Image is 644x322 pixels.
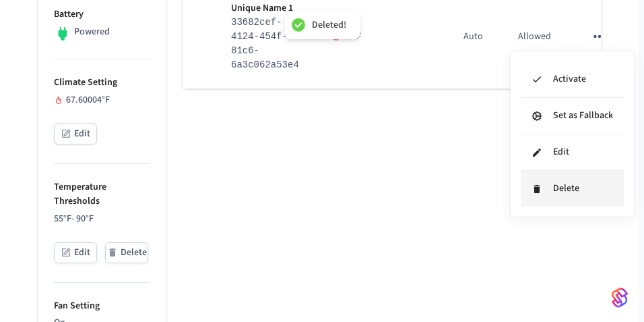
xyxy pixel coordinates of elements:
li: Delete [521,171,624,207]
img: SeamLogoGradient.69752ec5.svg [612,287,628,308]
li: Activate [521,61,624,98]
div: Deleted! [312,19,346,31]
li: Edit [521,134,624,171]
li: Set as Fallback [521,98,624,134]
